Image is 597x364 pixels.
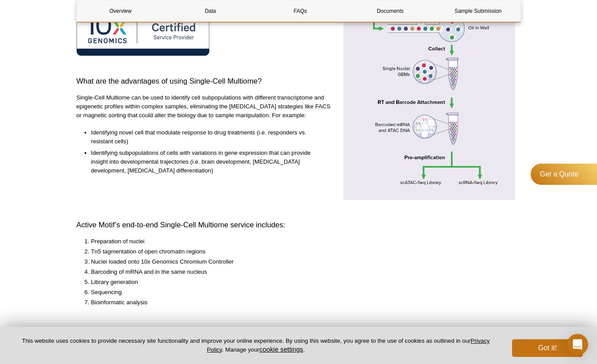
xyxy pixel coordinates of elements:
[167,0,254,22] a: Data
[567,334,588,355] div: Open Intercom Messenger
[347,0,434,22] a: Documents
[77,0,164,22] a: Overview
[77,11,209,55] img: 10X Genomics Certified Service Provider
[531,164,597,185] a: Get a Quote
[257,0,344,22] a: FAQs
[91,268,512,276] li: Barcoding of mRNA and in the same nucleus​
[91,149,323,175] li: Identifying subpopulations of cells with variations in gene expression that can provide insight i...
[77,76,332,87] h3: What are the advantages of using Single-Cell Multiome?​
[259,345,303,353] button: cookie settings
[77,220,521,230] h3: Active Motif’s end-to-end Single-Cell Multiome service includes:​
[207,337,489,353] a: Privacy Policy
[91,278,512,287] li: Library generation
[14,337,497,354] p: This website uses cookies to provide necessary site functionality and improve your online experie...
[91,247,512,256] li: Tn5 tagmentation of open chromatin regions
[512,339,583,357] button: Got it!
[91,237,512,246] li: Preparation of nuclei​
[77,93,332,120] p: Single-Cell Multiome can be used to identify cell subpopulations with different transcriptome and...
[91,128,323,146] li: Identifying novel cell that modulate response to drug treatments (i.e. responders vs. resistant c...
[436,0,520,22] a: Sample Submission
[91,257,512,266] li: Nuclei loaded onto 10x Genomics Chromium Controller​
[91,288,512,297] li: Sequencing
[91,298,512,307] li: Bioinformatic analysis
